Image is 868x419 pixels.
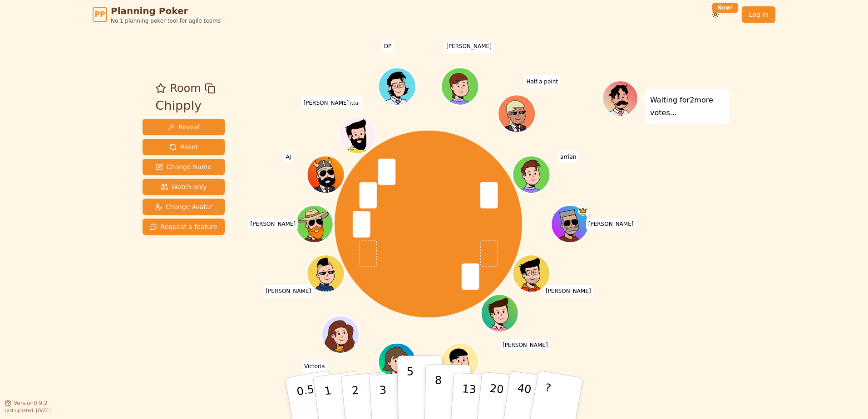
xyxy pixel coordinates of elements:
span: Click to change your name [301,97,362,109]
span: Planning Poker [111,5,221,17]
a: PPPlanning PokerNo.1 planning poker tool for agile teams [93,5,221,24]
span: Click to change your name [248,218,298,230]
span: Click to change your name [543,285,593,297]
button: Change Name [143,159,225,175]
p: 5 [407,365,414,414]
span: Room [170,80,201,97]
span: Click to change your name [444,40,494,53]
button: Version0.9.2 [5,400,48,407]
span: Change Name [156,162,212,171]
span: Last updated: [DATE] [5,408,51,413]
span: Click to change your name [558,151,578,163]
button: Reveal [143,119,225,135]
span: Click to change your name [586,218,636,230]
a: Log in [742,6,775,23]
span: Melissa is the host [578,206,587,216]
span: No.1 planning poker tool for agile teams [111,17,221,24]
span: Click to change your name [524,75,560,88]
span: PP [94,9,105,20]
button: Request a feature [143,219,225,235]
button: New! [707,6,724,23]
div: Chipply [155,97,215,115]
span: Click to change your name [382,40,394,53]
button: Add as favourite [155,80,166,97]
span: Click to change your name [263,285,313,297]
span: Change Avatar [155,202,213,211]
span: Click to change your name [283,151,293,163]
p: Waiting for 2 more votes... [650,94,725,119]
button: Change Avatar [143,199,225,215]
span: Request a feature [150,222,217,231]
span: Click to change your name [302,360,327,373]
div: New! [712,3,738,13]
button: Click to change your avatar [340,117,375,153]
button: Watch only [143,179,225,195]
span: Watch only [161,182,207,191]
span: Version 0.9.2 [14,400,48,407]
span: Click to change your name [500,339,550,351]
span: (you) [349,102,360,106]
span: Reset [169,142,198,151]
button: Reset [143,139,225,155]
span: Reveal [168,122,200,132]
